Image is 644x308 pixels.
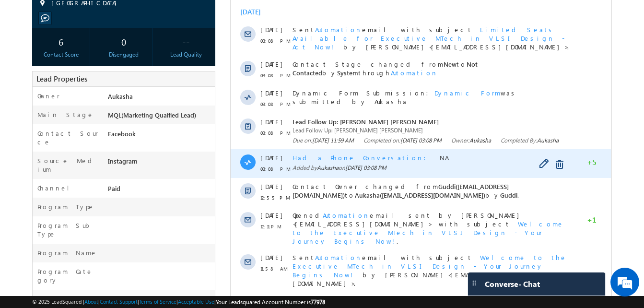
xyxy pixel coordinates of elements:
span: 12:55 PM [30,223,59,232]
span: 77978 [311,298,325,306]
a: About [84,298,98,305]
label: Program Name [37,249,97,257]
span: Time [144,7,157,22]
div: Facebook [105,129,215,142]
div: Paid [105,184,215,197]
span: Aukasha([EMAIL_ADDRESS][DOMAIN_NAME]) [124,221,255,229]
span: Aukasha [306,166,328,174]
span: Automation [92,241,139,249]
span: [DATE] [30,183,51,192]
span: Edit [308,189,323,200]
div: MQL(Marketing Quaified Lead) [105,110,215,124]
span: Owner: [221,166,260,175]
div: -- [160,33,212,50]
span: 03:08 PM [30,194,59,203]
div: Sales Activity,Program,Email Bounced,Email Link Clicked,Email Marked Spam & 72 more.. [48,8,120,22]
div: 6 [35,33,87,50]
span: Had a Phone Conversation [62,183,201,191]
span: Lead Properties [36,74,87,83]
span: Dynamic Form Submission: was submitted by Aukasha [62,118,340,136]
span: Sent email with subject [62,55,242,63]
span: Limited Seats Available for Executive MTech in VLSI Design - Act Now! [62,55,334,81]
div: Executive MTech in VLSI Design [105,295,215,308]
span: System [106,98,128,107]
div: Instagram [105,156,215,170]
span: 03:08 PM [30,158,59,167]
label: Main Stage [37,110,94,119]
span: Dynamic Form [204,118,270,127]
span: Guddi [269,221,287,229]
span: Aukasha [239,166,260,174]
span: New [213,90,226,98]
span: Contact Owner changed from to by . [62,212,288,229]
span: 11:58 AM [30,294,59,303]
span: [DATE] [30,283,51,292]
span: Lead Follow Up: [PERSON_NAME] [PERSON_NAME] [62,147,340,156]
span: Aukasha [86,194,108,201]
span: [DATE] 11:59 AM [82,166,123,174]
div: Contact Score [35,50,87,59]
div: 0 [97,33,150,50]
span: [DATE] [30,241,51,249]
span: 03:08 PM [30,66,59,75]
div: Lead Quality [160,50,212,59]
span: Completed on: [133,166,211,175]
label: Program SubType [37,221,99,238]
span: Guddi([EMAIL_ADDRESS][DOMAIN_NAME]) [62,212,278,229]
div: by [PERSON_NAME]<[EMAIL_ADDRESS][DOMAIN_NAME]>. [62,55,340,81]
span: [DATE] 03:08 PM [115,194,156,201]
span: Automation [160,98,207,107]
span: Welcome to the Executive MTech in VLSI Design - Your Journey Begins Now! [62,249,333,275]
img: carter-drag [470,279,478,287]
span: +5 [356,188,366,199]
span: . [62,249,333,275]
span: Opened email sent by [PERSON_NAME]<[EMAIL_ADDRESS][DOMAIN_NAME]> with subject [62,241,293,258]
div: All Time [165,11,184,19]
a: Contact Support [100,298,138,305]
a: Delete [325,190,337,199]
a: Acceptable Use [178,298,214,305]
div: Disengaged [97,50,150,59]
span: Activity Type [10,7,43,22]
span: Aukasha [108,92,133,100]
div: [DATE] [10,37,41,46]
span: Automation [84,283,131,291]
span: Your Leadsquared Account Number is [216,298,325,306]
span: Converse - Chat [485,280,540,288]
span: Added by on [62,193,340,202]
label: Channel [37,184,77,192]
span: 12:11 PM [30,252,59,261]
span: +1 [356,245,366,257]
span: © 2025 LeadSquared | | | | | [32,297,325,307]
div: 77 Selected [50,11,78,19]
span: 03:08 PM [30,101,59,109]
span: Not Contacted [62,90,247,107]
label: Owner [37,92,60,100]
a: Terms of Service [139,298,176,305]
span: Automation [84,55,131,63]
span: [DATE] [30,55,51,64]
span: [DATE] [30,212,51,221]
span: Lead Follow Up: [PERSON_NAME] [PERSON_NAME] [62,156,340,165]
label: Source Medium [37,156,99,174]
span: [DATE] [30,118,51,127]
span: NA [209,183,217,191]
label: Program Type [37,202,94,211]
span: 03:08 PM [30,130,59,138]
span: Contact Stage changed from to by through [62,90,247,107]
label: Contact Source [37,129,99,146]
span: Completed By: [270,166,328,175]
label: Program Category [37,267,99,284]
span: Sent email with subject [62,283,242,291]
span: Due on: [62,166,123,175]
span: [DATE] [30,90,51,98]
span: [DATE] 03:08 PM [170,166,211,174]
span: [DATE] [30,147,51,156]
